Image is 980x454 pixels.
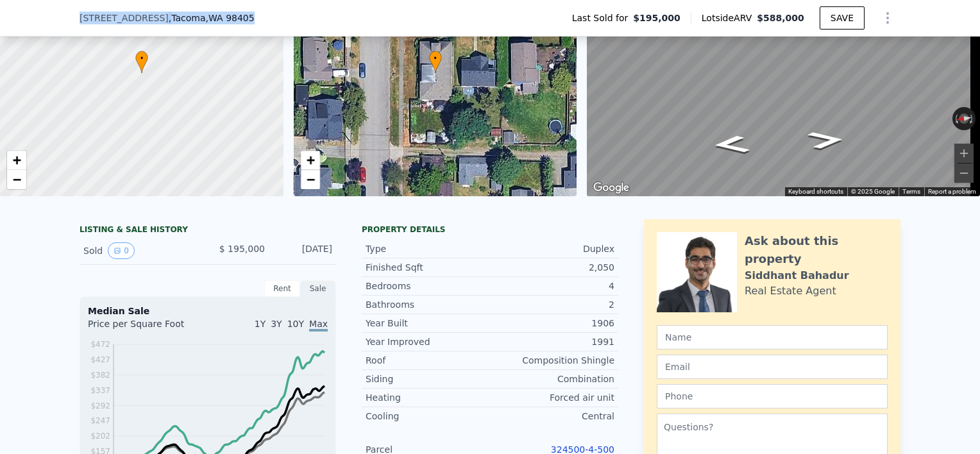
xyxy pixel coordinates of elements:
[657,355,888,379] input: Email
[169,12,255,24] span: , Tacoma
[657,384,888,408] input: Phone
[366,298,490,311] div: Bathrooms
[490,298,614,311] div: 2
[851,188,895,195] span: © 2025 Google
[108,242,135,259] button: View historical data
[490,410,614,423] div: Central
[366,354,490,367] div: Roof
[429,51,442,73] div: •
[490,335,614,348] div: 1991
[13,171,21,187] span: −
[135,53,148,64] span: •
[90,371,110,380] tspan: $382
[429,53,442,64] span: •
[301,151,320,170] a: Zoom in
[80,12,169,24] span: [STREET_ADDRESS]
[90,432,110,441] tspan: $202
[366,261,490,274] div: Finished Sqft
[490,354,614,367] div: Composition Shingle
[83,242,198,259] div: Sold
[366,373,490,385] div: Siding
[90,340,110,349] tspan: $472
[572,12,634,24] span: Last Sold for
[135,51,148,73] div: •
[490,373,614,385] div: Combination
[366,410,490,423] div: Cooling
[264,280,300,297] div: Rent
[301,170,320,189] a: Zoom out
[657,325,888,349] input: Name
[928,188,976,195] a: Report a problem
[300,280,336,297] div: Sale
[219,244,265,254] span: $ 195,000
[366,391,490,404] div: Heating
[80,224,336,237] div: LISTING & SALE HISTORY
[206,13,255,23] span: , WA 98405
[366,317,490,330] div: Year Built
[88,317,208,338] div: Price per Square Foot
[490,280,614,292] div: 4
[745,283,836,299] div: Real Estate Agent
[952,107,959,130] button: Rotate counterclockwise
[757,13,804,23] span: $588,000
[90,401,110,410] tspan: $292
[745,232,888,268] div: Ask about this property
[366,242,490,255] div: Type
[309,319,328,332] span: Max
[590,180,632,196] a: Open this area in Google Maps (opens a new window)
[954,164,974,183] button: Zoom out
[275,242,332,259] div: [DATE]
[271,319,282,329] span: 3Y
[366,335,490,348] div: Year Improved
[490,317,614,330] div: 1906
[952,112,976,125] button: Reset the view
[287,319,304,329] span: 10Y
[875,5,900,31] button: Show Options
[90,416,110,425] tspan: $247
[255,319,266,329] span: 1Y
[820,6,865,29] button: SAVE
[490,261,614,274] div: 2,050
[702,12,757,24] span: Lotside ARV
[13,152,21,168] span: +
[902,188,920,195] a: Terms (opens in new tab)
[590,180,632,196] img: Google
[7,170,26,189] a: Zoom out
[362,224,618,235] div: Property details
[90,386,110,395] tspan: $337
[788,187,843,196] button: Keyboard shortcuts
[306,152,314,168] span: +
[7,151,26,170] a: Zoom in
[633,12,680,24] span: $195,000
[792,126,861,153] path: Go South, S Junett St
[490,242,614,255] div: Duplex
[88,305,328,317] div: Median Sale
[366,280,490,292] div: Bedrooms
[697,131,766,158] path: Go North, S Junett St
[90,355,110,364] tspan: $427
[306,171,314,187] span: −
[490,391,614,404] div: Forced air unit
[969,107,976,130] button: Rotate clockwise
[745,268,849,283] div: Siddhant Bahadur
[954,144,974,163] button: Zoom in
